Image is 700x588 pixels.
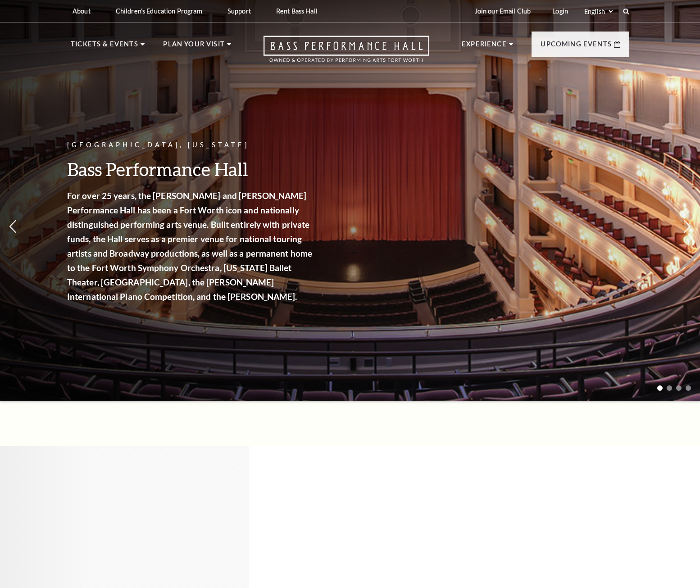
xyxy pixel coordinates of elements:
p: Plan Your Visit [163,39,225,55]
p: Upcoming Events [541,39,612,55]
p: Children's Education Program [116,7,202,15]
select: Select: [582,7,614,16]
p: Experience [462,39,507,55]
strong: For over 25 years, the [PERSON_NAME] and [PERSON_NAME] Performance Hall has been a Fort Worth ico... [67,190,312,302]
p: [GEOGRAPHIC_DATA], [US_STATE] [67,140,315,151]
p: Rent Bass Hall [276,7,318,15]
p: Support [227,7,251,15]
h3: Bass Performance Hall [67,158,315,181]
p: About [73,7,91,15]
p: Tickets & Events [71,39,138,55]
